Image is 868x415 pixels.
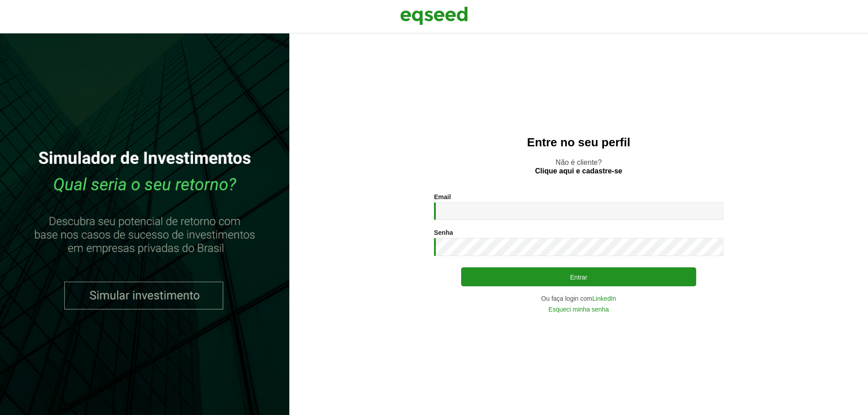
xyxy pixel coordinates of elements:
[548,306,609,312] a: Esqueci minha senha
[307,136,850,149] h2: Entre no seu perfil
[434,194,451,200] label: Email
[434,295,723,302] div: Ou faça login com
[535,168,623,175] a: Clique aqui e cadastre-se
[461,267,696,286] button: Entrar
[400,5,468,27] img: EqSeed Logo
[592,295,616,302] a: LinkedIn
[307,158,850,175] p: Não é cliente?
[434,229,453,236] label: Senha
